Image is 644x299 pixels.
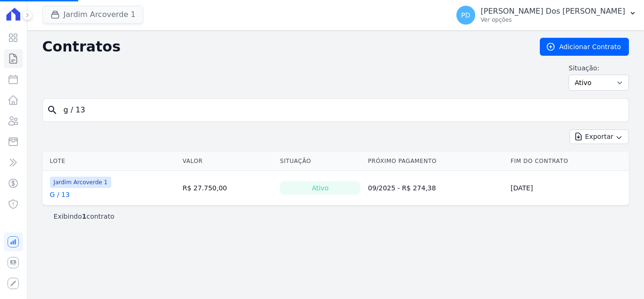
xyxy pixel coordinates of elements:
[280,181,361,195] div: Ativo
[179,152,276,171] th: Valor
[47,104,58,116] i: search
[481,7,625,16] p: [PERSON_NAME] Dos [PERSON_NAME]
[364,152,507,171] th: Próximo Pagamento
[42,152,179,171] th: Lote
[50,190,70,199] a: G / 13
[481,16,625,24] p: Ver opções
[54,212,115,221] p: Exibindo contrato
[42,38,525,55] h2: Contratos
[540,38,629,56] a: Adicionar Contrato
[276,152,364,171] th: Situação
[507,152,629,171] th: Fim do Contrato
[570,129,629,144] button: Exportar
[449,2,644,28] button: PD [PERSON_NAME] Dos [PERSON_NAME] Ver opções
[569,63,629,73] label: Situação:
[179,171,276,205] td: R$ 27.750,00
[368,184,436,192] a: 09/2025 - R$ 274,38
[50,177,112,188] span: Jardim Arcoverde 1
[58,101,625,120] input: Buscar por nome do lote
[461,12,470,18] span: PD
[507,171,629,205] td: [DATE]
[42,6,144,24] button: Jardim Arcoverde 1
[82,213,87,220] b: 1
